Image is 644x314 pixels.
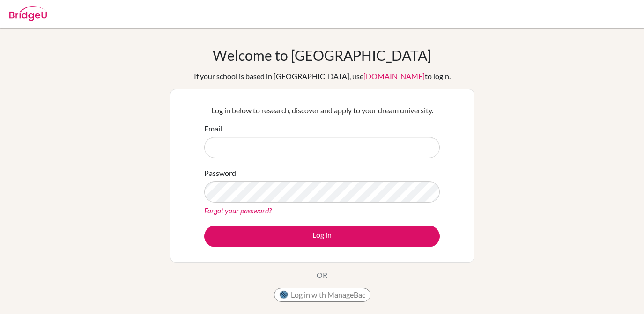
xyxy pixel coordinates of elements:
img: Bridge-U [9,6,47,21]
a: Forgot your password? [204,206,272,215]
p: OR [317,270,327,281]
div: If your school is based in [GEOGRAPHIC_DATA], use to login. [194,71,451,82]
button: Log in [204,226,440,247]
a: [DOMAIN_NAME] [363,72,425,80]
p: Log in below to research, discover and apply to your dream university. [204,105,440,116]
label: Email [204,123,222,134]
label: Password [204,168,236,179]
button: Log in with ManageBac [274,288,370,302]
h1: Welcome to [GEOGRAPHIC_DATA] [213,47,431,64]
